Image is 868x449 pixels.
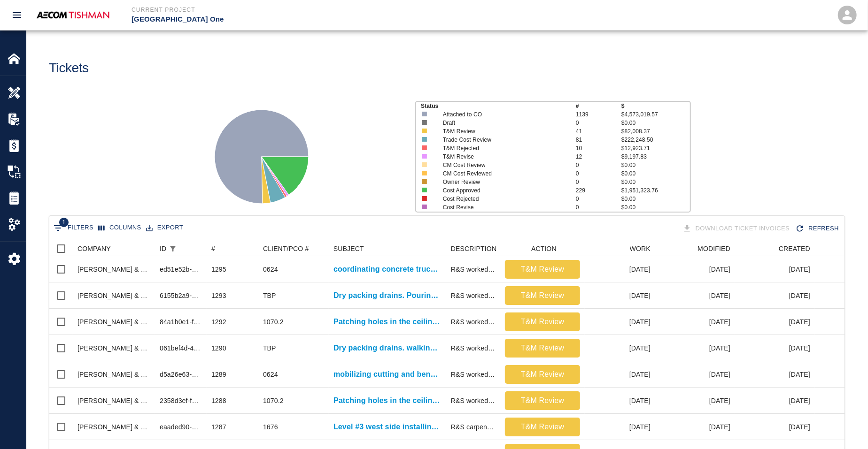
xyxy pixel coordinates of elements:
div: R&S worked on mobilizing cutting and bending to install rebar for stairway #7 level #1.5 to level... [451,370,496,379]
div: Roger & Sons Concrete [77,317,150,327]
div: 1676 [263,422,278,432]
div: [DATE] [655,309,735,335]
p: [GEOGRAPHIC_DATA] One [132,14,485,25]
p: Owner Review [443,178,563,186]
p: $0.00 [621,195,690,203]
iframe: Chat Widget [821,404,868,449]
p: 0 [576,161,621,169]
p: Attached to CO [443,110,563,119]
div: # [211,241,215,256]
p: Status [421,102,576,110]
h1: Tickets [49,61,89,76]
p: $222,248.50 [621,136,690,144]
div: [DATE] [655,388,735,414]
div: COMPANY [77,241,111,256]
div: CLIENT/PCO # [263,241,309,256]
div: [DATE] [585,335,655,361]
p: CM Cost Review [443,161,563,169]
div: 1292 [211,317,226,327]
div: R&S worked on Dry packing drains. walking bags up stairs for northside framing, pouring, and fini... [451,343,496,353]
p: $0.00 [621,203,690,212]
div: SUBJECT [333,241,364,256]
div: d5a26e63-3411-4fce-b3ae-49e3397a7a34 [160,370,202,379]
div: [DATE] [735,309,815,335]
div: ACTION [531,241,557,256]
button: Refresh [793,221,843,237]
div: 1289 [211,370,226,379]
div: 061bef4d-4e31-43ac-99a2-9fda6e74e5f2 [160,343,202,353]
div: [DATE] [735,388,815,414]
div: CREATED [735,241,815,256]
div: 1293 [211,291,226,300]
p: Trade Cost Review [443,136,563,144]
p: $1,951,323.76 [621,186,690,195]
div: TBP [263,343,276,353]
p: T&M Review [509,290,576,301]
div: [DATE] [655,256,735,282]
a: Patching holes in the ceiling due to others trades drilling in the wrong spot, East pier L1 spot ... [333,316,442,327]
div: Refresh the list [793,221,843,237]
div: SUBJECT [329,241,446,256]
button: Sort [179,242,193,255]
a: Level #3 west side installing Styrofoam under the [PERSON_NAME] duck. [333,421,442,433]
div: [DATE] [585,414,655,440]
div: Roger & Sons Concrete [77,396,150,405]
button: Show filters [166,242,179,255]
a: Dry packing drains. Pouring and finishing 2 drains at column line G-9 [333,290,442,301]
div: ed51e52b-57ed-4989-b2c6-1a94a5a42ab9 [160,265,202,274]
p: T&M Review [509,264,576,275]
p: T&M Review [509,395,576,406]
p: T&M Review [509,316,576,327]
div: DESCRIPTION [446,241,500,256]
div: 1070.2 [263,396,284,405]
div: 0624 [263,265,278,274]
p: 41 [576,127,621,136]
div: 0624 [263,370,278,379]
a: Dry packing drains. walking bags up stairs for northside framing, pouring, and finishing drains l... [333,342,442,354]
div: R&S worked on Dry packing drains. Pouring and finishing 2 drains at column line G-9 Breakdown: 1 ... [451,291,496,300]
div: [DATE] [735,361,815,388]
div: 2358d3ef-f530-4deb-b3fc-0ef7f4a00ed4 [160,396,202,405]
a: coordinating concrete truck logistics from [GEOGRAPHIC_DATA]#1 ramp to EP-Gate 2 and mobilizing c... [333,264,442,275]
p: # [576,102,621,110]
p: mobilizing cutting and bending to install rebar for stairway #7 level #1.5 to level #2. [333,369,442,380]
p: 81 [576,136,621,144]
div: [DATE] [585,282,655,309]
div: 1290 [211,343,226,353]
div: WORK [630,241,651,256]
p: T&M Review [509,421,576,433]
p: $9,197.83 [621,152,690,161]
div: [DATE] [735,414,815,440]
div: R&S worked on coordinating concrete truck logistics from Vestibule#1 ramp to EP-Gate 2 and mobili... [451,265,496,274]
button: open drawer [6,4,28,26]
button: Export [144,221,186,235]
p: T&M Review [443,127,563,136]
div: 84a1b0e1-f098-4d81-bc85-46884fc2442b [160,317,202,327]
p: 1139 [576,110,621,119]
div: Roger & Sons Concrete [77,291,150,300]
p: $12,923.71 [621,144,690,152]
p: $0.00 [621,161,690,169]
p: Cost Approved [443,186,563,195]
p: CM Cost Reviewed [443,169,563,178]
div: MODIFIED [655,241,735,256]
p: 12 [576,152,621,161]
div: MODIFIED [697,241,730,256]
div: [DATE] [585,309,655,335]
div: [DATE] [585,256,655,282]
button: Select columns [96,221,144,235]
div: [DATE] [585,388,655,414]
p: T&M Revise [443,152,563,161]
p: 0 [576,119,621,127]
div: [DATE] [735,282,815,309]
a: Patching holes in the ceiling due to others trades drilling in the wrong spot, East pier L1 spot ... [333,395,442,406]
div: [DATE] [655,282,735,309]
div: Roger & Sons Concrete [77,422,150,432]
div: DESCRIPTION [451,241,496,256]
p: 0 [576,203,621,212]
